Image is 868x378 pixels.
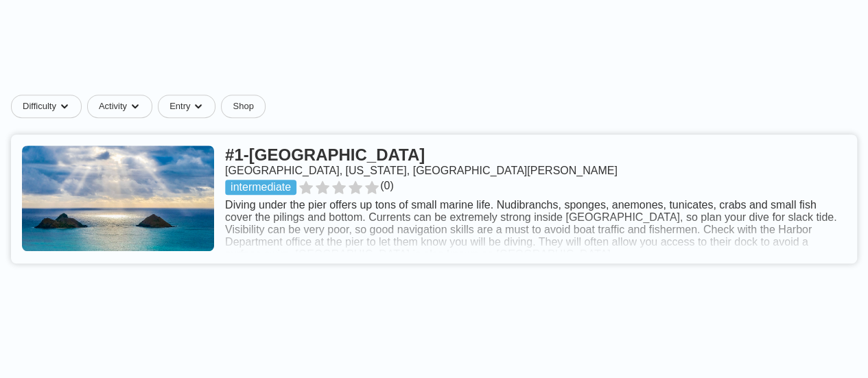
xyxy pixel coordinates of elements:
span: Entry [169,101,190,112]
span: Activity [99,101,127,112]
button: Difficultydropdown caret [11,95,87,118]
img: dropdown caret [193,101,204,112]
button: Entrydropdown caret [158,95,221,118]
iframe: Advertisement [102,22,767,84]
a: Shop [221,95,265,118]
button: Activitydropdown caret [87,95,158,118]
img: dropdown caret [130,101,141,112]
img: dropdown caret [59,101,70,112]
span: Difficulty [23,101,56,112]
